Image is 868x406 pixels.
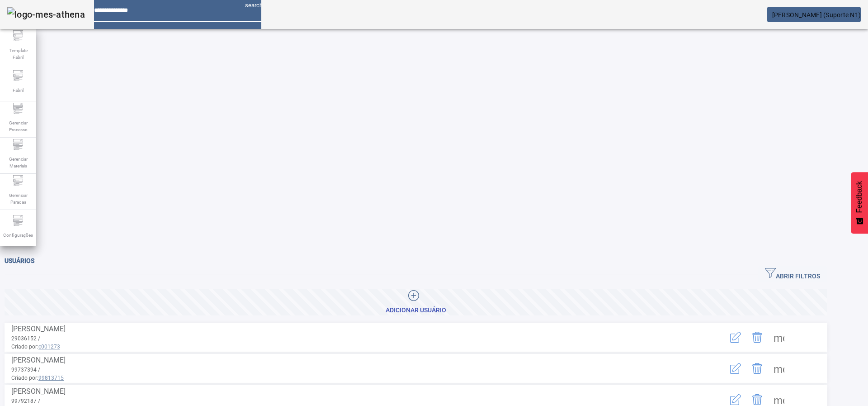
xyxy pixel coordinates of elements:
[765,267,820,281] span: ABRIR FILTROS
[7,7,85,22] img: logo-mes-athena
[11,356,66,364] span: [PERSON_NAME]
[758,266,827,282] button: ABRIR FILTROS
[11,335,40,342] span: 29036152 /
[5,289,827,315] button: Adicionar Usuário
[11,367,40,373] span: 99737394 /
[851,172,868,234] button: Feedback - Mostrar pesquisa
[5,117,32,136] span: Gerenciar Processo
[746,326,768,348] button: Delete
[768,358,790,379] button: Mais
[11,343,689,351] span: Criado por:
[11,387,66,396] span: [PERSON_NAME]
[855,181,863,213] span: Feedback
[10,84,26,96] span: Fabril
[11,398,40,404] span: 99792187 /
[11,325,66,333] span: [PERSON_NAME]
[38,375,64,381] span: 99813715
[5,257,34,264] span: Usuários
[386,306,446,315] div: Adicionar Usuário
[768,326,790,348] button: Mais
[11,374,689,382] span: Criado por:
[5,44,32,63] span: Template Fabril
[5,153,32,172] span: Gerenciar Materiais
[5,189,32,208] span: Gerenciar Paradas
[772,11,861,19] span: [PERSON_NAME] (Suporte N1)
[0,229,36,241] span: Configurações
[38,344,60,350] span: c001273
[746,358,768,379] button: Delete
